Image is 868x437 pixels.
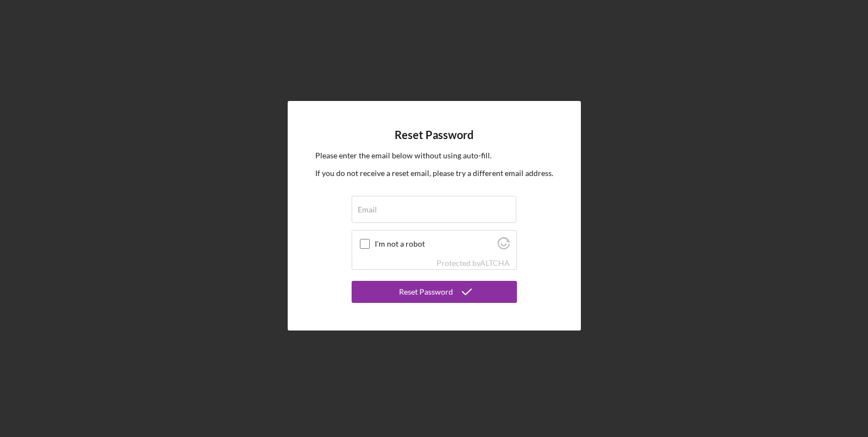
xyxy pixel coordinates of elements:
button: Reset Password [352,281,517,303]
a: Visit Altcha.org [480,258,510,268]
label: Email [358,205,377,214]
div: Protected by [436,259,510,268]
h4: Reset Password [395,129,473,141]
p: Please enter the email below without using auto-fill. [315,150,553,162]
label: I'm not a robot [375,239,494,248]
div: Reset Password [399,281,453,303]
p: If you do not receive a reset email, please try a different email address. [315,167,553,179]
a: Visit Altcha.org [498,242,510,251]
